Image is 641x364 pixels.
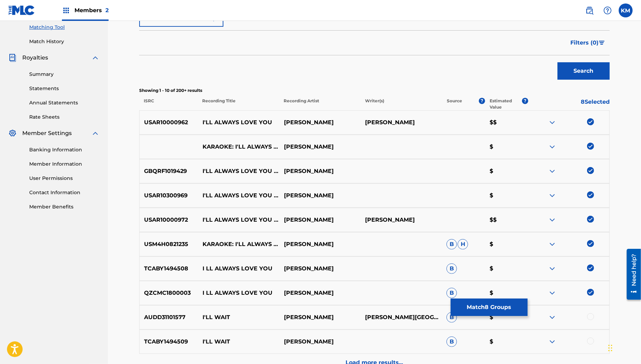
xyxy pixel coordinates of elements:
span: H [458,239,468,250]
p: KARAOKE: I'LL ALWAYS LOVE YOU (DEMONSTRATION VOCAL TRACK) [198,240,279,248]
p: [PERSON_NAME][GEOGRAPHIC_DATA] [361,313,442,322]
a: Matching Tool [29,24,100,31]
div: Help [601,3,615,17]
p: I'LL ALWAYS LOVE YOU (LIVE) [198,167,279,175]
span: Filters ( 0 ) [570,39,599,47]
p: USM4H0821235 [140,240,198,248]
span: Member Settings [22,129,72,137]
p: I'LL WAIT [198,313,279,322]
p: [PERSON_NAME] [279,143,361,151]
img: expand [548,313,556,322]
iframe: Chat Widget [606,331,641,364]
img: expand [548,264,556,273]
p: [PERSON_NAME] [279,313,361,322]
img: deselect [587,118,594,125]
a: Member Information [29,160,100,168]
img: deselect [587,216,594,223]
p: $ [485,191,528,200]
img: expand [91,54,100,62]
p: I'LL ALWAYS LOVE YOU (SINGLE MIX) [198,216,279,224]
p: I'LL ALWAYS LOVE YOU (EXTENDED MIX) [198,191,279,200]
p: I LL ALWAYS LOVE YOU [198,289,279,297]
p: Showing 1 - 10 of 200+ results [139,87,610,94]
a: Statements [29,85,100,92]
a: Summary [29,71,100,78]
img: expand [548,167,556,175]
a: Rate Sheets [29,113,100,121]
p: TCABY1494509 [140,338,198,346]
button: Search [557,62,610,80]
span: B [446,312,457,323]
img: expand [548,118,556,127]
p: Recording Title [198,98,279,110]
img: Member Settings [8,129,17,137]
p: QZCMC1800003 [140,289,198,297]
button: Filters (0) [566,34,610,52]
p: $ [485,289,528,297]
img: deselect [587,167,594,174]
img: MLC Logo [8,5,35,15]
p: Source [447,98,462,110]
a: Contact Information [29,189,100,196]
p: $$ [485,118,528,127]
img: expand [548,191,556,200]
p: 8 Selected [528,98,610,110]
p: [PERSON_NAME] [279,167,361,175]
img: expand [548,216,556,224]
p: $ [485,313,528,322]
p: [PERSON_NAME] [279,216,361,224]
a: Match History [29,38,100,45]
p: [PERSON_NAME] [279,264,361,273]
p: Recording Artist [279,98,361,110]
span: ? [522,98,528,104]
button: Match8 Groups [451,299,528,316]
img: expand [548,240,556,248]
p: Writer(s) [361,98,442,110]
p: TCABY1494508 [140,264,198,273]
img: deselect [587,143,594,150]
span: B [446,239,457,250]
p: USAR10300969 [140,191,198,200]
p: [PERSON_NAME] [361,118,442,127]
img: search [585,6,594,15]
img: deselect [587,240,594,247]
div: User Menu [619,3,633,17]
span: Royalties [22,54,48,62]
p: I LL ALWAYS LOVE YOU [198,264,279,273]
div: Drag [608,338,612,358]
span: 2 [105,7,109,14]
img: deselect [587,191,594,198]
p: $ [485,167,528,175]
img: deselect [587,264,594,271]
span: B [446,337,457,347]
img: filter [599,41,605,45]
p: $ [485,240,528,248]
p: [PERSON_NAME] [279,118,361,127]
p: [PERSON_NAME] [279,338,361,346]
p: KARAOKE: I'LL ALWAYS LOVE YOU [198,143,279,151]
img: deselect [587,289,594,296]
p: I'LL WAIT [198,338,279,346]
a: User Permissions [29,175,100,182]
img: Royalties [8,54,17,62]
img: Top Rightsholders [62,6,70,15]
img: expand [548,289,556,297]
p: [PERSON_NAME] [279,289,361,297]
span: Members [74,6,109,14]
a: Banking Information [29,146,100,153]
p: USAR10000962 [140,118,198,127]
p: $$ [485,216,528,224]
span: ? [479,98,485,104]
p: USAR10000972 [140,216,198,224]
p: $ [485,264,528,273]
p: I'LL ALWAYS LOVE YOU [198,118,279,127]
p: Estimated Value [490,98,522,110]
a: Annual Statements [29,99,100,106]
p: [PERSON_NAME] [279,191,361,200]
p: AUDD31101577 [140,313,198,322]
iframe: Resource Center [622,246,641,302]
img: expand [548,338,556,346]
